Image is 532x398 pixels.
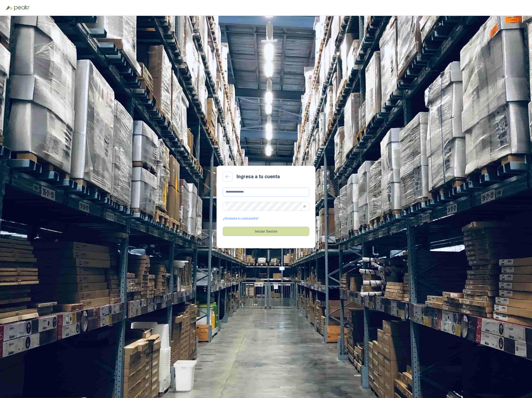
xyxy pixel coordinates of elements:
span: eye-invisible [303,205,306,208]
img: Logo [6,5,13,10]
a: ¿Olvidaste tu contraseña? [223,216,259,221]
img: Peakr [14,5,30,11]
button: Iniciar Sesión [223,227,309,236]
h2: Ingresa a tu cuenta [237,173,280,180]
